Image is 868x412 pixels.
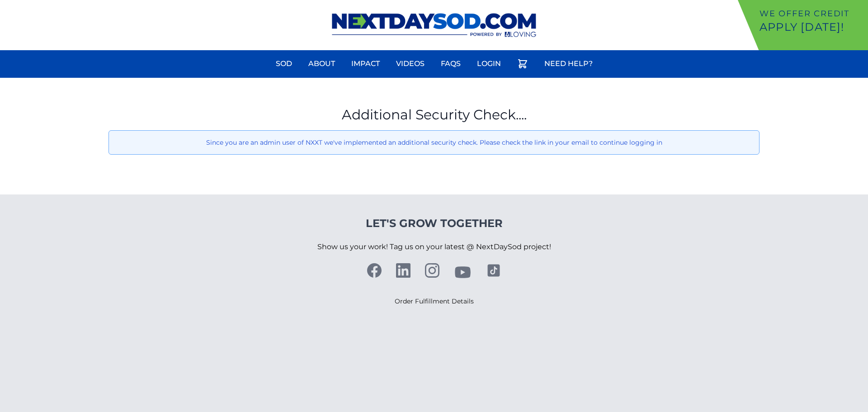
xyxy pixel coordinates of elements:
h1: Additional Security Check.... [108,107,759,123]
a: Sod [270,53,297,75]
a: Videos [391,53,430,75]
a: Order Fulfillment Details [395,297,474,305]
p: We offer Credit [759,7,864,20]
a: About [303,53,340,75]
a: Impact [346,53,385,75]
a: FAQs [435,53,466,75]
p: Apply [DATE]! [759,20,864,34]
h4: Let's Grow Together [317,216,551,231]
p: Show us your work! Tag us on your latest @ NextDaySod project! [317,231,551,263]
a: Login [472,53,506,75]
a: Need Help? [539,53,598,75]
p: Since you are an admin user of NXXT we've implemented an additional security check. Please check ... [116,138,752,147]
